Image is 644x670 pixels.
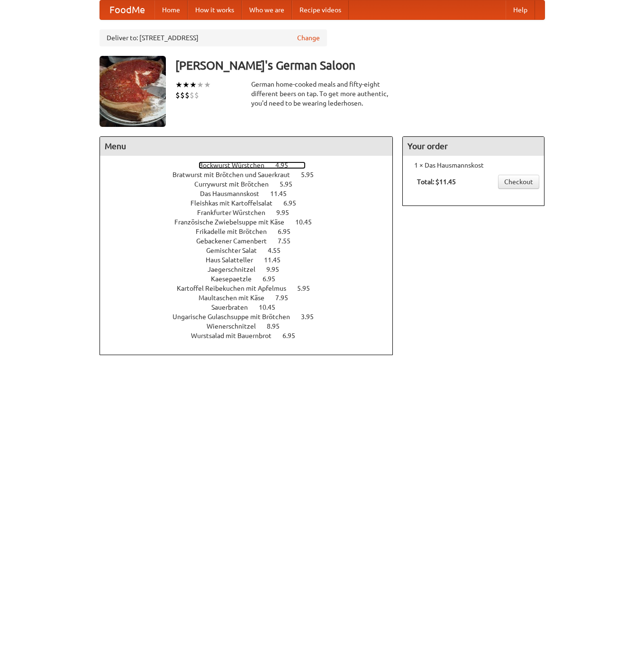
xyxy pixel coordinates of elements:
[175,56,545,75] h3: [PERSON_NAME]'s German Saloon
[301,171,323,179] span: 5.95
[199,161,274,169] span: Bockwurst Würstchen
[194,180,278,188] span: Currywurst mit Brötchen
[185,90,190,100] li: $
[282,332,305,339] span: 6.95
[197,80,204,90] li: ★
[506,0,535,19] a: Help
[197,209,275,216] span: Frankfurter Würstchen
[283,199,306,207] span: 6.95
[172,171,299,179] span: Bratwurst mit Brötchen und Sauerkraut
[208,266,265,273] span: Jaegerschnitzel
[177,285,327,292] a: Kartoffel Reibekuchen mit Apfelmus 5.95
[211,275,293,283] a: Kaesepaetzle 6.95
[242,0,292,19] a: Who we are
[268,247,290,254] span: 4.55
[190,80,197,90] li: ★
[194,180,310,188] a: Currywurst mit Brötchen 5.95
[251,80,393,108] div: German home-cooked meals and fifty-eight different beers on tap. To get more authentic, you'd nee...
[199,294,274,302] span: Maultaschen mit Käse
[188,0,242,19] a: How it works
[197,209,307,216] a: Frankfurter Würstchen 9.95
[403,137,544,156] h4: Your order
[270,190,296,197] span: 11.45
[172,313,299,321] span: Ungarische Gulaschsuppe mit Brötchen
[267,322,289,330] span: 8.95
[191,332,281,339] span: Wurstsalad mit Bauernbrot
[259,304,285,311] span: 10.45
[206,256,298,264] a: Haus Salatteller 11.45
[175,80,182,90] li: ★
[190,199,282,207] span: Fleishkas mit Kartoffelsalat
[292,0,349,19] a: Recipe videos
[196,237,276,245] span: Gebackener Camenbert
[266,266,289,273] span: 9.95
[280,180,302,188] span: 5.95
[194,90,199,100] li: $
[191,332,313,339] a: Wurstsalad mit Bauernbrot 6.95
[206,247,298,254] a: Gemischter Salat 4.55
[295,218,321,226] span: 10.45
[278,228,300,235] span: 6.95
[196,228,308,235] a: Frikadelle mit Brötchen 6.95
[207,322,297,330] a: Wienerschnitzel 8.95
[206,256,263,264] span: Haus Salatteller
[211,304,293,311] a: Sauerbraten 10.45
[190,199,314,207] a: Fleishkas mit Kartoffelsalat 6.95
[211,304,257,311] span: Sauerbraten
[204,80,211,90] li: ★
[196,228,276,235] span: Frikadelle mit Brötchen
[297,285,319,292] span: 5.95
[172,313,331,321] a: Ungarische Gulaschsuppe mit Brötchen 3.95
[172,171,331,179] a: Bratwurst mit Brötchen und Sauerkraut 5.95
[276,209,299,216] span: 9.95
[200,190,269,197] span: Das Hausmannskost
[199,294,306,302] a: Maultaschen mit Käse 7.95
[199,161,306,169] a: Bockwurst Würstchen 4.95
[206,247,266,254] span: Gemischter Salat
[275,161,298,169] span: 4.95
[100,56,166,127] img: angular.jpg
[278,237,300,245] span: 7.55
[408,161,539,170] li: 1 × Das Hausmannskost
[417,178,456,186] b: Total: $11.45
[301,313,323,321] span: 3.95
[498,175,539,189] a: Checkout
[207,322,265,330] span: Wienerschnitzel
[174,218,329,226] a: Französische Zwiebelsuppe mit Käse 10.45
[100,0,154,19] a: FoodMe
[175,90,180,100] li: $
[154,0,188,19] a: Home
[263,275,285,283] span: 6.95
[174,218,294,226] span: Französische Zwiebelsuppe mit Käse
[100,137,393,156] h4: Menu
[190,90,194,100] li: $
[177,285,296,292] span: Kartoffel Reibekuchen mit Apfelmus
[211,275,261,283] span: Kaesepaetzle
[208,266,297,273] a: Jaegerschnitzel 9.95
[196,237,308,245] a: Gebackener Camenbert 7.55
[297,33,320,43] a: Change
[100,29,327,46] div: Deliver to: [STREET_ADDRESS]
[275,294,298,302] span: 7.95
[200,190,304,197] a: Das Hausmannskost 11.45
[264,256,290,264] span: 11.45
[182,80,190,90] li: ★
[180,90,185,100] li: $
